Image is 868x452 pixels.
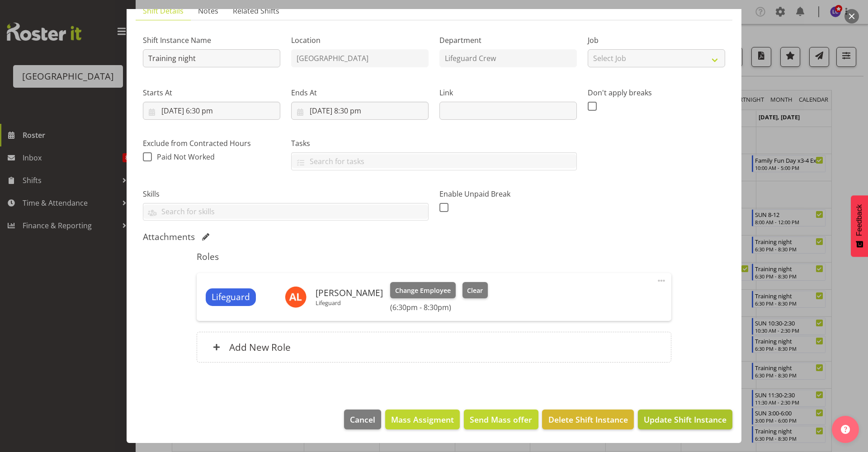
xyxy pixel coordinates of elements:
label: Department [439,35,577,46]
input: Click to select... [291,102,429,120]
button: Feedback - Show survey [851,195,868,257]
span: Shift Details [143,5,184,16]
label: Enable Unpaid Break [439,188,577,199]
span: Clear [467,286,483,296]
label: Link [439,87,577,98]
label: Job [588,35,725,46]
span: Change Employee [395,286,451,296]
label: Location [291,35,429,46]
button: Send Mass offer [464,410,538,429]
label: Tasks [291,138,577,149]
span: Send Mass offer [470,414,532,425]
label: Starts At [143,87,280,98]
label: Skills [143,188,429,199]
input: Search for skills [143,205,428,219]
button: Cancel [344,410,381,429]
button: Update Shift Instance [638,410,732,429]
h6: (6:30pm - 8:30pm) [390,303,488,312]
span: Delete Shift Instance [548,414,628,425]
span: Paid Not Worked [157,152,215,162]
label: Shift Instance Name [143,35,280,46]
span: Cancel [350,414,375,425]
label: Exclude from Contracted Hours [143,138,280,149]
h5: Roles [197,251,671,262]
h6: [PERSON_NAME] [316,288,383,298]
span: Notes [198,5,218,16]
input: Shift Instance Name [143,49,280,67]
button: Mass Assigment [385,410,460,429]
h5: Attachments [143,231,195,242]
span: Lifeguard [212,291,250,304]
label: Don't apply breaks [588,87,725,98]
input: Search for tasks [292,154,576,168]
span: Related Shifts [233,5,279,16]
h6: Add New Role [229,341,291,353]
img: help-xxl-2.png [841,425,850,434]
button: Clear [462,282,488,298]
button: Delete Shift Instance [542,410,633,429]
p: Lifeguard [316,299,383,306]
button: Change Employee [390,282,456,298]
span: Mass Assigment [391,414,454,425]
input: Click to select... [143,102,280,120]
img: alex-laverty10369.jpg [285,286,307,308]
span: Update Shift Instance [644,414,726,425]
label: Ends At [291,87,429,98]
span: Feedback [855,204,863,236]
